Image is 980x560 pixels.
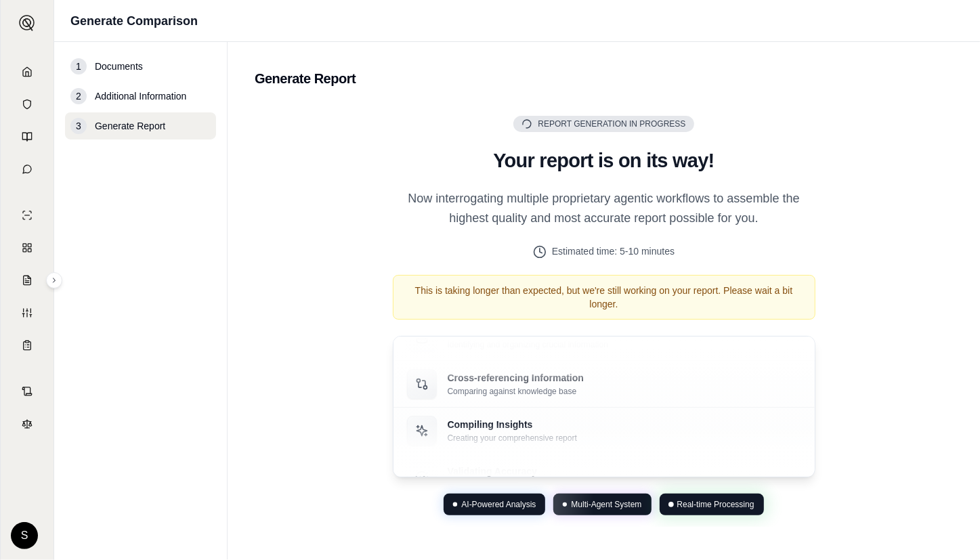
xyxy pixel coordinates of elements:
[461,499,536,510] span: AI-Powered Analysis
[95,60,143,73] span: Documents
[95,89,186,103] span: Additional Information
[3,122,51,152] a: Prompt Library
[3,200,51,230] a: Single Policy
[3,330,51,360] a: Coverage Table
[448,465,582,478] p: Validating Accuracy
[448,371,584,385] p: Cross-referencing Information
[11,522,38,549] div: S
[14,9,41,37] button: Expand sidebar
[19,15,35,31] img: Expand sidebar
[393,189,815,229] p: Now interrogating multiple proprietary agentic workflows to assemble the highest quality and most...
[3,154,51,184] a: Chat
[448,433,577,444] p: Creating your comprehensive report
[3,89,51,119] a: Documents Vault
[677,499,754,510] span: Real-time Processing
[3,265,51,295] a: Claim Coverage
[3,298,51,328] a: Custom Report
[3,376,51,406] a: Contract Analysis
[70,12,198,30] h1: Generate Comparison
[70,88,87,104] div: 2
[70,58,87,74] div: 1
[95,119,165,133] span: Generate Report
[3,409,51,439] a: Legal Search Engine
[448,339,608,350] p: Identifying and organizing crucial information
[448,386,584,397] p: Comparing against knowledge base
[571,499,641,510] span: Multi-Agent System
[552,244,675,259] span: Estimated time: 5-10 minutes
[393,148,815,173] h2: Your report is on its way!
[255,69,953,88] h2: Generate Report
[448,418,577,431] p: Compiling Insights
[70,118,87,134] div: 3
[3,233,51,263] a: Policy Comparisons
[538,119,685,129] span: Report Generation in Progress
[393,275,815,320] div: This is taking longer than expected, but we're still working on your report. Please wait a bit lo...
[3,57,51,87] a: Home
[46,272,62,288] button: Expand sidebar
[448,324,608,338] p: Extracting Key Data Points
